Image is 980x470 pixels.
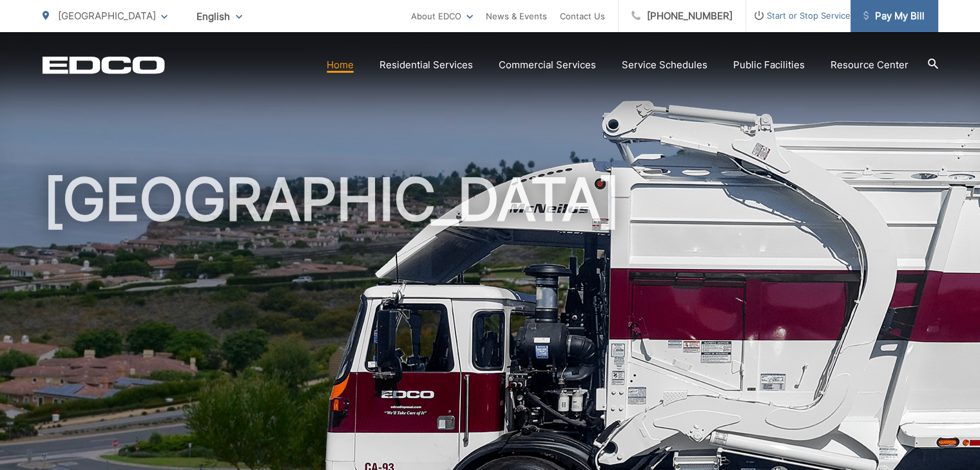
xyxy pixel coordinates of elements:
[58,10,156,22] span: [GEOGRAPHIC_DATA]
[187,5,252,28] span: English
[560,8,605,24] a: Contact Us
[486,8,547,24] a: News & Events
[831,57,908,73] a: Resource Center
[380,57,473,73] a: Residential Services
[733,57,805,73] a: Public Facilities
[499,57,596,73] a: Commercial Services
[327,57,354,73] a: Home
[43,56,165,74] a: EDCD logo. Return to the homepage.
[411,8,473,24] a: About EDCO
[863,8,925,24] span: Pay My Bill
[622,57,707,73] a: Service Schedules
